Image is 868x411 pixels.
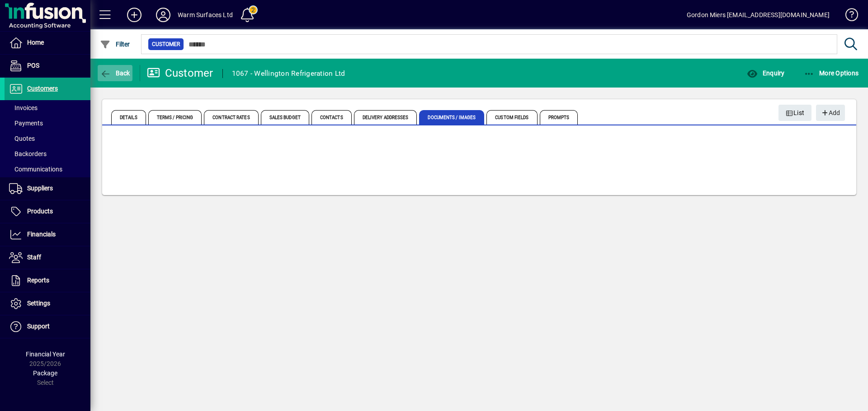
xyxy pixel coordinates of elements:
[27,62,39,69] span: POS
[98,65,132,81] button: Back
[9,150,47,157] span: Backorders
[804,69,859,77] span: More Options
[152,40,180,49] span: Customer
[354,110,417,125] span: Delivery Addresses
[27,185,53,192] span: Suppliers
[5,315,90,338] a: Support
[786,106,805,120] span: List
[311,110,352,125] span: Contacts
[5,55,90,77] a: POS
[27,300,50,307] span: Settings
[27,85,58,92] span: Customers
[120,7,149,23] button: Add
[204,110,258,125] span: Contract Rates
[5,32,90,54] a: Home
[27,277,49,284] span: Reports
[27,323,50,330] span: Support
[816,105,845,121] button: Add
[148,110,202,125] span: Terms / Pricing
[540,110,578,125] span: Prompts
[802,65,861,81] button: More Options
[5,146,90,162] a: Backorders
[5,292,90,315] a: Settings
[5,100,90,115] a: Invoices
[27,254,41,261] span: Staff
[486,110,537,125] span: Custom Fields
[232,66,345,81] div: 1067 - Wellington Refrigeration Ltd
[5,162,90,177] a: Communications
[100,41,130,48] span: Filter
[821,106,840,120] span: Add
[9,104,38,111] span: Invoices
[5,131,90,146] a: Quotes
[747,69,784,77] span: Enquiry
[5,246,90,269] a: Staff
[147,66,213,80] div: Customer
[5,177,90,200] a: Suppliers
[90,65,140,81] app-page-header-button: Back
[178,8,233,22] div: Warm Surfaces Ltd
[111,110,146,125] span: Details
[778,105,812,121] button: List
[26,351,65,358] span: Financial Year
[5,223,90,246] a: Financials
[9,135,35,142] span: Quotes
[745,65,787,81] button: Enquiry
[33,369,57,377] span: Package
[261,110,309,125] span: Sales Budget
[27,231,56,238] span: Financials
[98,36,132,52] button: Filter
[5,200,90,223] a: Products
[839,2,857,31] a: Knowledge Base
[27,208,53,215] span: Products
[100,69,130,77] span: Back
[9,120,43,127] span: Payments
[419,110,484,125] span: Documents / Images
[5,269,90,292] a: Reports
[5,115,90,131] a: Payments
[27,39,44,46] span: Home
[149,7,178,23] button: Profile
[9,166,62,173] span: Communications
[687,8,830,22] div: Gordon Miers [EMAIL_ADDRESS][DOMAIN_NAME]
